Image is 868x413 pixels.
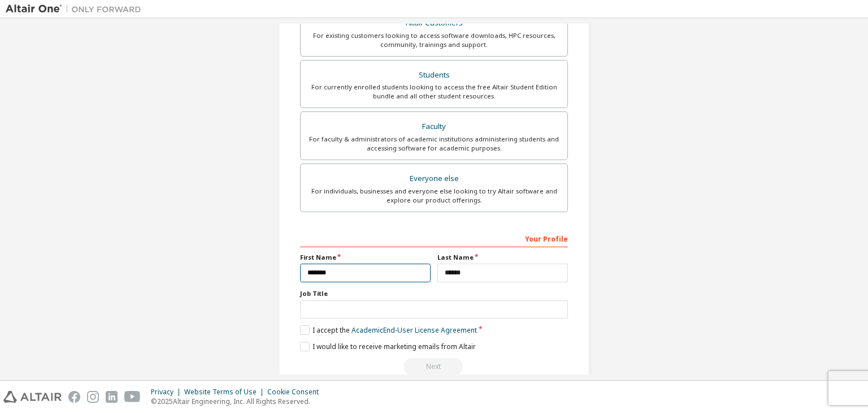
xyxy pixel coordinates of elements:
[307,83,561,101] div: For currently enrolled students looking to access the free Altair Student Edition bundle and all ...
[307,31,561,49] div: For existing customers looking to access software downloads, HPC resources, community, trainings ...
[3,391,62,403] img: altair_logo.svg
[151,388,184,397] div: Privacy
[300,289,568,298] label: Job Title
[307,135,561,153] div: For faculty & administrators of academic institutions administering students and accessing softwa...
[307,67,561,83] div: Students
[300,325,477,335] label: I accept the
[184,388,267,397] div: Website Terms of Use
[151,397,325,406] p: © 2025 Altair Engineering, Inc. All Rights Reserved.
[307,171,561,187] div: Everyone else
[300,358,568,375] div: You need to provide your academic email
[124,391,141,403] img: youtube.svg
[351,325,477,335] a: Academic End-User License Agreement
[300,229,568,247] div: Your Profile
[267,388,325,397] div: Cookie Consent
[307,187,561,205] div: For individuals, businesses and everyone else looking to try Altair software and explore our prod...
[106,391,118,403] img: linkedin.svg
[307,119,561,135] div: Faculty
[437,253,568,262] label: Last Name
[300,253,431,262] label: First Name
[87,391,99,403] img: instagram.svg
[300,342,476,351] label: I would like to receive marketing emails from Altair
[6,3,147,15] img: Altair One
[68,391,80,403] img: facebook.svg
